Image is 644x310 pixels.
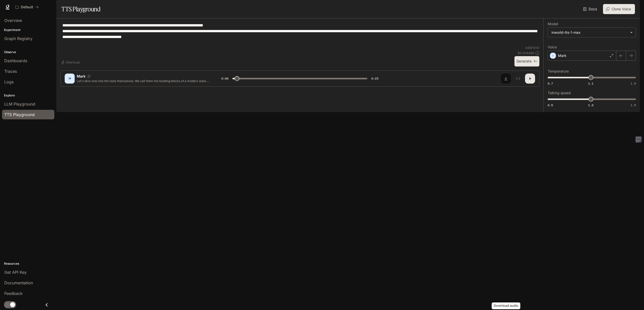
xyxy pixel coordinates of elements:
[551,30,628,35] div: inworld-tts-1-max
[558,53,567,58] p: Mark
[501,74,511,84] button: Download audio
[492,302,520,309] div: Download audio
[534,60,537,63] p: ⌘⏎
[548,45,557,49] p: Voice
[582,4,599,14] a: Docs
[21,5,33,9] p: Default
[66,75,74,83] div: M
[631,81,636,86] span: 1.5
[631,103,636,107] span: 1.5
[77,74,86,79] p: Mark
[548,81,553,86] span: 0.7
[603,4,635,14] button: Clone Voice
[548,28,636,37] div: inworld-tts-1-max
[61,4,100,14] h1: TTS Playground
[77,79,209,83] p: Let's dive now into the tools themselves. We call them the building blocks of a modern state. You...
[588,103,593,107] span: 1.0
[514,56,539,66] button: Generate⌘⏎
[371,76,378,81] span: 0:23
[548,91,571,95] p: Talking speed
[13,2,41,12] button: All workspaces
[518,51,534,55] p: $ 0.004480
[525,46,539,50] p: 448 / 1000
[548,70,569,73] p: Temperature
[513,74,523,84] button: Inspect
[548,103,553,107] span: 0.5
[548,22,558,26] p: Model
[60,58,82,66] button: Shortcuts
[221,76,228,81] span: 0:00
[86,75,93,78] button: Copy Voice ID
[588,81,593,86] span: 1.1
